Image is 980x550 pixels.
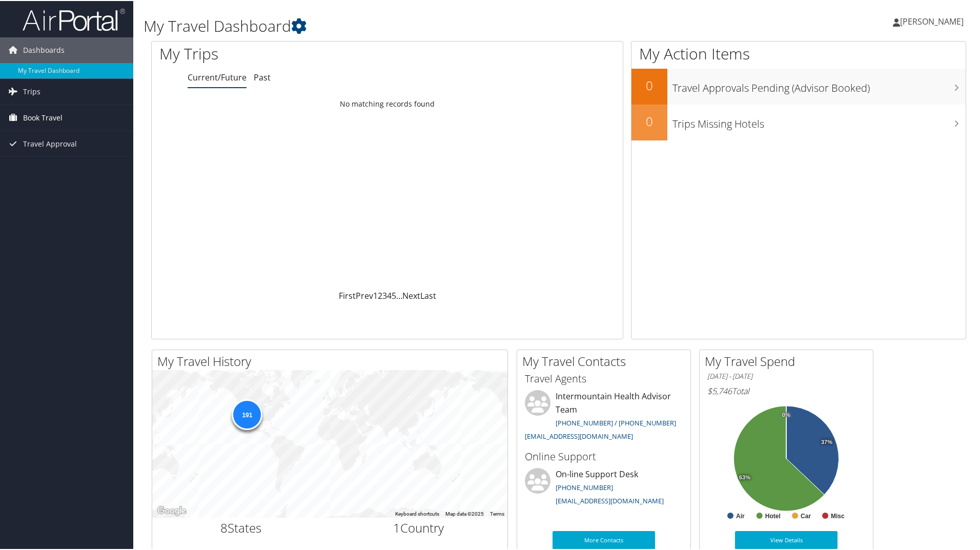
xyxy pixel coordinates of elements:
h3: Online Support [525,449,683,463]
span: 1 [393,518,400,535]
tspan: 0% [782,411,790,417]
span: [PERSON_NAME] [900,15,964,26]
a: 5 [392,289,396,300]
h2: 0 [631,112,667,129]
a: 4 [387,289,392,300]
span: Book Travel [23,104,63,130]
a: [PHONE_NUMBER] / [PHONE_NUMBER] [556,417,676,426]
h2: My Travel Spend [705,352,873,369]
h2: Country [338,518,500,536]
h1: My Trips [159,42,419,64]
div: 191 [232,398,262,429]
h1: My Travel Dashboard [144,14,697,36]
tspan: 37% [821,438,832,444]
a: Next [402,289,420,300]
tspan: 63% [739,474,750,480]
li: On-line Support Desk [520,467,688,509]
a: View Details [735,530,838,548]
a: Open this area in Google Maps (opens a new window) [155,503,189,517]
a: [PHONE_NUMBER] [556,482,613,491]
a: Past [254,71,271,82]
a: 3 [382,289,387,300]
a: 1 [373,289,378,300]
span: Travel Approval [23,130,77,156]
a: [EMAIL_ADDRESS][DOMAIN_NAME] [556,495,664,504]
a: Last [420,289,436,300]
a: 0Travel Approvals Pending (Advisor Booked) [631,68,966,104]
h6: [DATE] - [DATE] [707,371,865,380]
span: Trips [23,78,40,104]
button: Keyboard shortcuts [395,510,439,517]
h2: 0 [631,76,667,93]
h2: States [160,518,322,536]
h1: My Action Items [631,42,966,64]
span: Map data ©2025 [445,510,484,516]
a: [EMAIL_ADDRESS][DOMAIN_NAME] [525,431,633,440]
text: Hotel [765,512,781,519]
a: 2 [378,289,382,300]
span: Dashboards [23,36,65,62]
span: $5,746 [707,384,732,396]
a: Terms (opens in new tab) [490,510,504,516]
h3: Travel Agents [525,371,683,385]
li: Intermountain Health Advisor Team [520,389,688,444]
h3: Travel Approvals Pending (Advisor Booked) [672,75,966,94]
h6: Total [707,384,865,396]
td: No matching records found [152,94,623,112]
img: airportal-logo.png [23,7,125,31]
a: Prev [356,289,373,300]
a: More Contacts [553,530,655,548]
h2: My Travel Contacts [522,352,690,369]
text: Car [801,512,811,519]
a: Current/Future [188,71,247,82]
h2: My Travel History [157,352,507,369]
span: … [396,289,402,300]
a: [PERSON_NAME] [893,5,974,36]
a: First [339,289,356,300]
text: Air [736,512,745,519]
text: Misc [831,512,845,519]
span: 8 [220,518,228,535]
img: Google [155,503,189,517]
a: 0Trips Missing Hotels [631,104,966,139]
h3: Trips Missing Hotels [672,111,966,130]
